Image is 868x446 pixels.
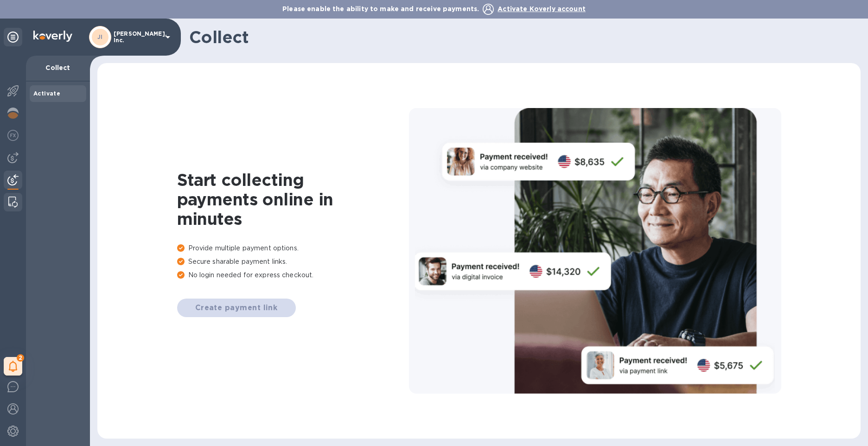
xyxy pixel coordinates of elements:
[4,28,22,46] div: Unpin categories
[33,90,60,97] b: Activate
[114,31,160,44] p: [PERSON_NAME], Inc.
[498,5,586,13] span: Activate Koverly account
[33,31,72,42] img: Logo
[177,243,409,253] p: Provide multiple payment options.
[177,257,409,267] p: Secure sharable payment links.
[177,270,409,280] p: No login needed for express checkout.
[97,33,103,40] b: JI
[33,63,83,72] p: Collect
[282,5,586,13] b: Please enable the ability to make and receive payments.
[7,130,19,141] img: Foreign exchange
[177,170,409,229] h1: Start collecting payments online in minutes
[17,354,24,362] span: 2
[189,27,853,47] h1: Collect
